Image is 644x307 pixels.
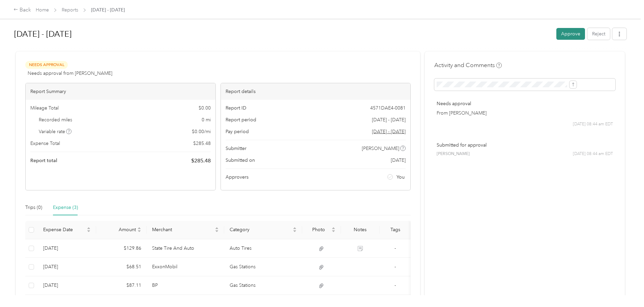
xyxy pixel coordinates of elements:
th: Merchant [147,221,225,239]
th: Category [224,221,302,239]
button: Reject [587,28,610,40]
span: - [394,264,396,270]
td: Gas Stations [224,276,302,295]
span: Report total [30,157,57,164]
span: caret-up [331,226,335,230]
span: You [397,174,405,181]
span: Needs approval from [PERSON_NAME] [28,70,112,77]
span: [PERSON_NAME] [362,145,399,152]
td: - [380,239,411,258]
span: $ 0.00 [199,104,211,112]
span: [DATE] 08:44 am EDT [573,121,613,127]
th: Tags [380,221,411,239]
span: Pay period [226,128,249,135]
td: - [380,276,411,295]
span: [DATE] [391,157,406,164]
span: $ 0.00 / mi [192,128,211,135]
span: caret-down [293,229,297,233]
span: Merchant [152,227,214,233]
div: Expense (3) [53,204,78,211]
span: - [394,282,396,288]
span: Approvers [226,174,248,181]
div: Report Summary [26,83,215,100]
td: 8-27-2025 [38,276,96,295]
td: 8-31-2025 [38,239,96,258]
span: Variable rate [39,128,72,135]
p: From [PERSON_NAME] [437,110,613,117]
th: Photo [302,221,341,239]
span: Go to pay period [372,128,406,135]
h1: Aug 25 - 31, 2025 [14,26,552,42]
span: - [394,245,396,251]
span: Expense Date [43,227,85,233]
td: Gas Stations [224,258,302,276]
span: 4571DAE4-0081 [370,104,406,112]
span: [DATE] 08:44 am EDT [573,151,613,157]
p: Submitted for approval [437,142,613,149]
div: Tags [385,227,405,233]
td: 8-29-2025 [38,258,96,276]
div: Trips (0) [25,204,42,211]
span: Mileage Total [30,104,59,112]
span: caret-down [137,229,141,233]
span: [DATE] - [DATE] [372,116,406,123]
td: $129.86 [96,239,147,258]
td: $87.11 [96,276,147,295]
span: caret-down [331,229,335,233]
span: [PERSON_NAME] [437,151,470,157]
span: caret-up [215,226,219,230]
a: Reports [62,7,78,13]
span: [DATE] - [DATE] [91,6,125,13]
span: $ 285.48 [191,157,211,165]
span: caret-up [293,226,297,230]
span: Category [230,227,291,233]
span: Expense Total [30,140,60,147]
span: Report ID [226,104,246,112]
span: caret-up [87,226,91,230]
div: Report details [221,83,411,100]
h4: Activity and Comments [434,61,502,69]
button: Approve [556,28,585,40]
td: State Tire And Auto [147,239,225,258]
th: Notes [341,221,380,239]
th: Expense Date [38,221,96,239]
span: caret-down [87,229,91,233]
span: caret-up [137,226,141,230]
td: BP [147,276,225,295]
iframe: Everlance-gr Chat Button Frame [606,269,644,307]
span: 0 mi [202,116,211,123]
td: Auto Tires [224,239,302,258]
span: Submitted on [226,157,255,164]
td: - [380,258,411,276]
span: Needs Approval [25,61,68,69]
span: Report period [226,116,256,123]
div: Back [13,6,31,14]
span: Photo [308,227,330,233]
span: Submitter [226,145,246,152]
p: Needs approval [437,100,613,107]
span: caret-down [215,229,219,233]
td: ExxonMobil [147,258,225,276]
th: Amount [96,221,147,239]
span: Recorded miles [39,116,72,123]
td: $68.51 [96,258,147,276]
span: $ 285.48 [193,140,211,147]
span: Amount [101,227,136,233]
a: Home [36,7,49,13]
